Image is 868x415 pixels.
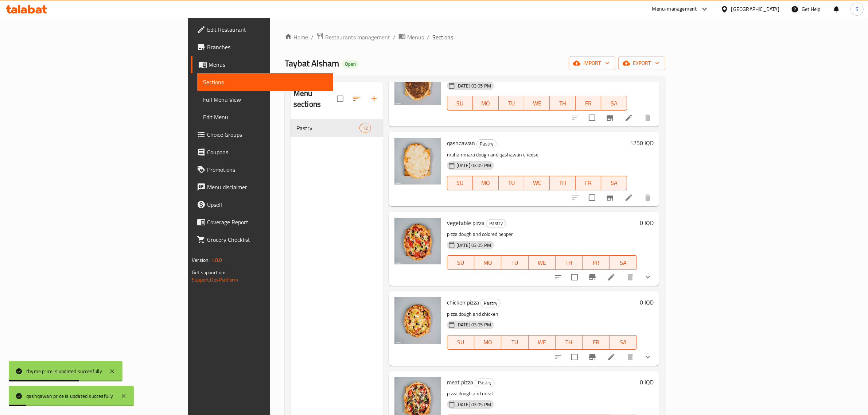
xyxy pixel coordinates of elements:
[207,235,327,244] span: Grocery Checklist
[447,310,637,319] p: pizza dough and chicken
[447,176,473,190] button: SU
[549,268,567,286] button: sort-choices
[640,377,654,387] h6: 0 IQD
[211,255,222,265] span: 1.0.0
[502,178,521,188] span: TU
[604,178,624,188] span: SA
[474,335,501,350] button: MO
[209,60,327,69] span: Menus
[584,110,600,125] span: Select to update
[207,165,327,174] span: Promotions
[477,337,498,348] span: MO
[601,189,619,206] button: Branch-specific-item
[576,176,601,190] button: FR
[550,96,575,110] button: TH
[454,162,494,169] span: [DATE] 03:05 PM
[610,255,637,270] button: SA
[325,33,390,42] span: Restaurants management
[447,377,473,388] span: meat pizza
[643,353,652,361] svg: Show Choices
[527,178,547,188] span: WE
[26,392,113,400] div: qashqawan price is updated succesfully
[529,335,556,350] button: WE
[585,337,607,348] span: FR
[447,137,475,148] span: qashqawan
[553,98,572,109] span: TH
[473,176,498,190] button: MO
[579,98,598,109] span: FR
[447,96,473,110] button: SU
[583,255,610,270] button: FR
[622,268,639,286] button: delete
[191,126,333,143] a: Choice Groups
[502,98,521,109] span: TU
[192,268,225,277] span: Get support on:
[579,178,598,188] span: FR
[504,257,525,268] span: TU
[532,257,553,268] span: WE
[454,82,494,89] span: [DATE] 03:05 PM
[332,91,348,106] span: Select all sections
[624,59,659,68] span: export
[499,176,524,190] button: TU
[394,297,441,344] img: chicken pizza
[207,200,327,209] span: Upsell
[191,143,333,161] a: Coupons
[856,5,859,13] span: S
[360,125,371,132] span: 12
[624,113,633,122] a: Edit menu item
[207,130,327,139] span: Choice Groups
[476,178,495,188] span: MO
[639,189,657,206] button: delete
[450,178,470,188] span: SU
[476,139,497,148] div: Pastry
[584,268,601,286] button: Branch-specific-item
[624,193,633,202] a: Edit menu item
[556,335,583,350] button: TH
[567,269,582,285] span: Select to update
[618,57,665,70] button: export
[394,138,441,185] img: qashqawan
[640,218,654,228] h6: 0 IQD
[556,255,583,270] button: TH
[427,33,429,42] li: /
[291,116,383,140] nav: Menu sections
[731,5,779,13] div: [GEOGRAPHIC_DATA]
[604,98,624,109] span: SA
[630,138,654,148] h6: 1250 IQD
[207,148,327,156] span: Coupons
[191,21,333,38] a: Edit Restaurant
[450,257,471,268] span: SU
[447,150,627,159] p: muhammara dough and qashawan cheese
[207,183,327,191] span: Menu disclaimer
[601,96,627,110] button: SA
[610,335,637,350] button: SA
[486,219,506,228] div: Pastry
[203,78,327,86] span: Sections
[454,242,494,249] span: [DATE] 03:05 PM
[191,38,333,56] a: Branches
[394,58,441,105] img: thyme
[296,124,359,132] div: Pastry
[207,43,327,51] span: Branches
[639,268,657,286] button: show more
[622,348,639,366] button: delete
[527,98,547,109] span: WE
[532,337,553,348] span: WE
[191,231,333,248] a: Grocery Checklist
[365,90,383,108] button: Add section
[567,349,582,365] span: Select to update
[501,255,528,270] button: TU
[454,401,494,408] span: [DATE] 03:05 PM
[26,367,102,375] div: thyme price is updated succesfully
[454,321,494,328] span: [DATE] 03:05 PM
[553,178,572,188] span: TH
[348,90,365,108] span: Sort sections
[447,335,474,350] button: SU
[639,109,657,127] button: delete
[285,32,665,42] nav: breadcrumb
[476,98,495,109] span: MO
[203,95,327,104] span: Full Menu View
[529,255,556,270] button: WE
[197,73,333,91] a: Sections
